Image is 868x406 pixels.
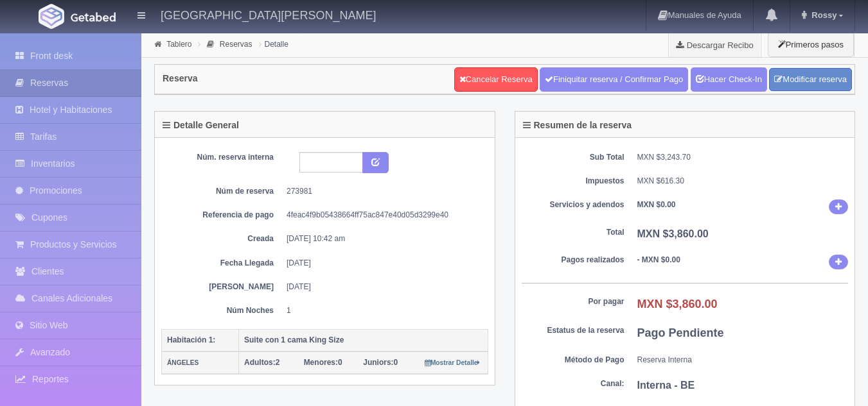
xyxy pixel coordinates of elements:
a: Finiquitar reserva / Confirmar Pago [540,67,688,92]
dt: Método de Pago [522,355,624,366]
strong: Adultos: [244,358,276,367]
h4: [GEOGRAPHIC_DATA][PERSON_NAME] [161,6,376,22]
strong: Menores: [304,358,338,367]
a: Reservas [220,40,252,49]
dd: Reserva Interna [637,355,849,366]
dt: Total [522,227,624,238]
a: Cancelar Reserva [454,67,538,92]
span: 0 [363,358,398,367]
dd: [DATE] [287,282,479,292]
a: Tablero [166,40,191,49]
a: Modificar reserva [769,68,852,92]
a: Mostrar Detalle [425,358,481,367]
dt: Núm Noches [171,305,274,316]
span: 2 [244,358,279,367]
dd: MXN $616.30 [637,176,849,187]
dt: [PERSON_NAME] [171,282,274,292]
dt: Por pagar [522,296,624,307]
button: Primeros pasos [768,32,854,57]
img: Getabed [71,12,116,22]
dd: [DATE] [287,258,479,269]
a: Descargar Recibo [669,32,761,58]
h4: Detalle General [163,121,239,130]
dt: Fecha Llegada [171,258,274,269]
img: Getabed [39,4,64,29]
dt: Impuestos [522,176,624,187]
dt: Núm de reserva [171,186,274,197]
dd: 273981 [287,186,479,197]
dt: Canal: [522,378,624,389]
dt: Servicios y adendos [522,199,624,210]
dt: Pagos realizados [522,255,624,266]
b: Habitación 1: [167,335,215,344]
strong: Juniors: [363,358,393,367]
dt: Creada [171,233,274,244]
dt: Referencia de pago [171,210,274,221]
dd: 1 [287,305,479,316]
dt: Sub Total [522,152,624,163]
dt: Núm. reserva interna [171,152,274,163]
b: MXN $3,860.00 [637,298,718,310]
small: ÁNGELES [167,359,199,366]
th: Suite con 1 cama King Size [239,329,488,351]
b: - MXN $0.00 [637,255,680,264]
small: Mostrar Detalle [425,359,481,366]
span: Rossy [808,10,837,20]
span: 0 [304,358,342,367]
b: MXN $0.00 [637,200,676,209]
dd: [DATE] 10:42 am [287,233,479,244]
dd: MXN $3,243.70 [637,152,849,163]
b: Interna - BE [637,380,695,391]
h4: Reserva [163,74,198,83]
a: Hacer Check-In [691,67,767,92]
dt: Estatus de la reserva [522,325,624,336]
b: Pago Pendiente [637,326,724,339]
li: Detalle [256,38,292,50]
dd: 4feac4f9b05438664ff75ac847e40d05d3299e40 [287,210,479,221]
h4: Resumen de la reserva [523,121,632,130]
b: MXN $3,860.00 [637,228,709,239]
